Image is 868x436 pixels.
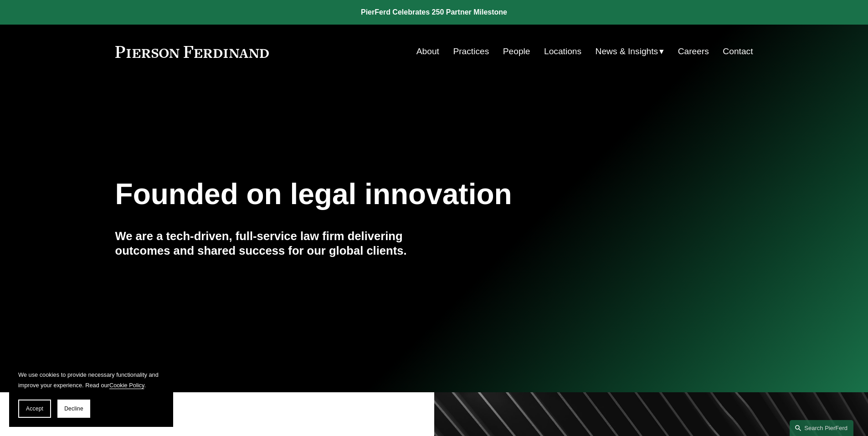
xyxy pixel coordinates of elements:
[453,43,489,60] a: Practices
[109,382,144,389] a: Cookie Policy
[115,229,434,258] h4: We are a tech-driven, full-service law firm delivering outcomes and shared success for our global...
[503,43,530,60] a: People
[596,43,664,60] a: folder dropdown
[723,43,753,60] a: Contact
[26,405,43,412] span: Accept
[790,420,853,436] a: Search this site
[678,43,709,60] a: Careers
[18,400,51,418] button: Accept
[64,405,83,412] span: Decline
[416,43,439,60] a: About
[57,400,90,418] button: Decline
[18,369,164,390] p: We use cookies to provide necessary functionality and improve your experience. Read our .
[596,44,658,60] span: News & Insights
[115,178,647,211] h1: Founded on legal innovation
[9,360,173,427] section: Cookie banner
[544,43,581,60] a: Locations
